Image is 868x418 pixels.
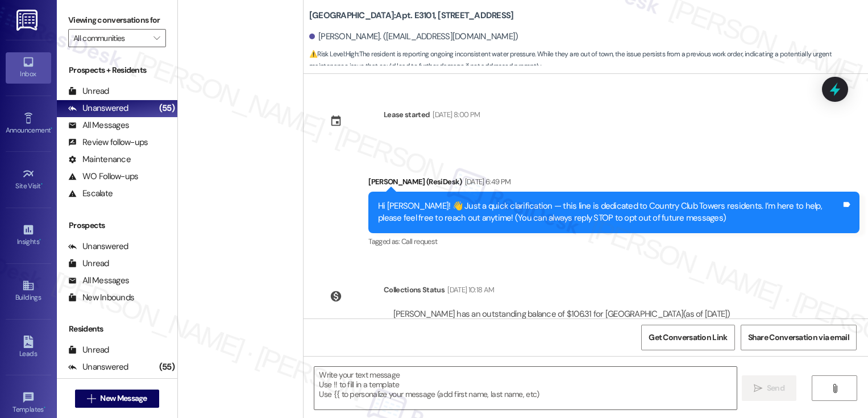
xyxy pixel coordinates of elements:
div: Unread [68,344,109,356]
div: WO Follow-ups [68,171,138,183]
span: New Message [100,392,147,404]
button: Share Conversation via email [741,325,857,350]
div: Hi [PERSON_NAME]! 👋 Just a quick clarification — this line is dedicated to Country Club Towers re... [378,200,841,225]
i:  [830,384,839,393]
button: New Message [75,390,159,408]
div: Unanswered [68,102,128,114]
span: Share Conversation via email [748,332,849,343]
div: [DATE] 8:00 PM [430,109,480,121]
a: Site Visit • [6,164,51,195]
span: • [44,404,45,412]
div: All Messages [68,119,129,131]
div: Unread [68,258,109,270]
div: Unanswered [68,241,128,253]
span: • [51,125,52,133]
div: Lease started [384,109,430,121]
button: Get Conversation Link [641,325,734,350]
i:  [153,34,160,43]
div: Residents [57,323,177,335]
img: ResiDesk Logo [16,10,40,31]
div: Prospects + Residents [57,64,177,76]
span: Get Conversation Link [649,332,727,343]
a: Leads [6,332,51,363]
div: [PERSON_NAME] (ResiDesk) [368,176,859,192]
div: [DATE] 10:18 AM [445,284,494,296]
i:  [754,384,762,393]
button: Send [742,375,797,401]
label: Viewing conversations for [68,11,166,29]
i:  [87,394,95,403]
div: Prospects [57,220,177,231]
div: Review follow-ups [68,136,148,148]
div: Maintenance [68,154,131,165]
a: Insights • [6,220,51,251]
span: Send [767,382,784,394]
div: Escalate [68,188,113,200]
div: Collections Status [384,284,445,296]
div: New Inbounds [68,292,134,304]
span: : The resident is reporting ongoing inconsistent water pressure. While they are out of town, the ... [309,48,868,73]
div: [PERSON_NAME]. ([EMAIL_ADDRESS][DOMAIN_NAME]) [309,31,518,43]
div: Unread [68,85,109,97]
div: [DATE] 6:49 PM [462,176,511,188]
span: • [39,236,41,244]
div: (55) [156,358,177,376]
strong: ⚠️ Risk Level: High [309,49,358,59]
div: Tagged as: [368,233,859,250]
b: [GEOGRAPHIC_DATA]: Apt. E3101, [STREET_ADDRESS] [309,10,514,22]
span: • [41,180,43,188]
div: All Messages [68,275,129,287]
div: [PERSON_NAME] has an outstanding balance of $106.31 for [GEOGRAPHIC_DATA] (as of [DATE]) [393,308,730,320]
span: Call request [401,237,437,246]
a: Buildings [6,276,51,307]
input: All communities [73,29,148,47]
div: Unanswered [68,361,128,373]
a: Inbox [6,52,51,83]
div: (55) [156,100,177,117]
